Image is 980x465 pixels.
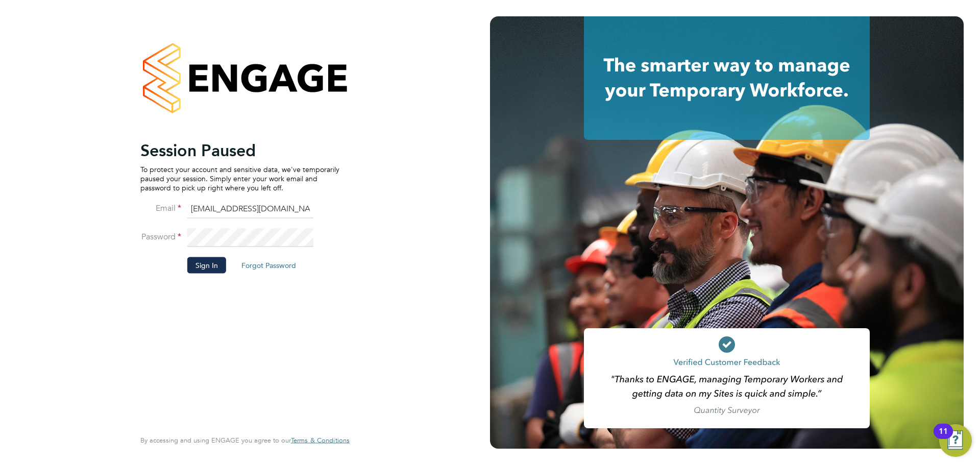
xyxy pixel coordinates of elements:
button: Forgot Password [233,257,304,273]
button: Sign In [187,257,226,273]
label: Password [140,231,181,242]
input: Enter your work email... [187,200,313,218]
h2: Session Paused [140,140,339,160]
div: 11 [939,431,948,445]
a: Terms & Conditions [291,436,350,445]
span: By accessing and using ENGAGE you agree to our [140,436,350,445]
p: To protect your account and sensitive data, we've temporarily paused your session. Simply enter y... [140,164,339,192]
button: Open Resource Center, 11 new notifications [939,424,972,457]
label: Email [140,203,181,213]
span: Terms & Conditions [291,436,350,445]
